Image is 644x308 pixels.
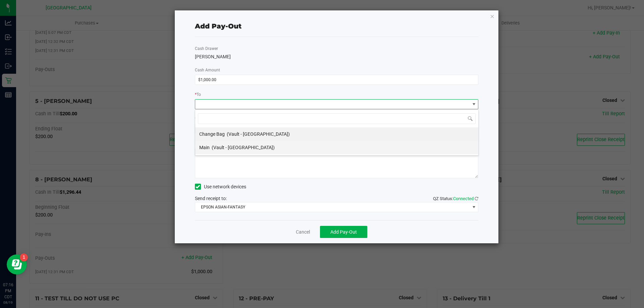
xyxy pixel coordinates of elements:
span: Cash Amount [195,68,220,72]
span: EPSON ASIAN-FANTASY [195,202,470,212]
iframe: Resource center unread badge [20,253,28,261]
span: Send receipt to: [195,196,227,201]
label: Use network devices [195,183,246,190]
span: Connected [453,196,474,201]
button: Add Pay-Out [320,226,367,238]
iframe: Resource center [7,254,27,274]
span: QZ Status: [433,196,478,201]
span: Add Pay-Out [330,229,357,235]
span: (Vault - [GEOGRAPHIC_DATA]) [212,145,275,150]
label: To [195,91,201,98]
div: [PERSON_NAME] [195,53,479,60]
span: Main [199,145,210,150]
a: Cancel [296,229,310,236]
div: Add Pay-Out [195,21,241,31]
span: (Vault - [GEOGRAPHIC_DATA]) [227,131,290,137]
span: Change Bag [199,131,225,137]
label: Cash Drawer [195,46,218,52]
